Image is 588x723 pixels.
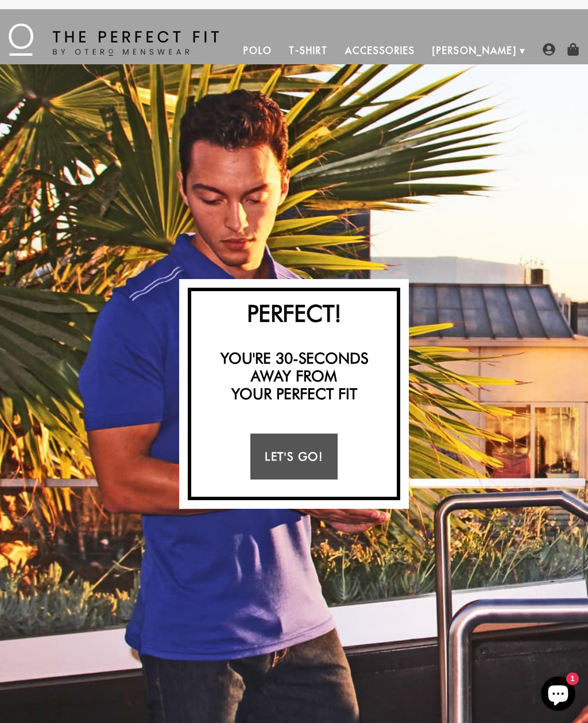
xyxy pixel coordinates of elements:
h3: You're 30-seconds away from your perfect fit [197,349,391,403]
img: user-account-icon.png [543,43,555,56]
img: The Perfect Fit - by Otero Menswear - Logo [9,24,219,56]
a: Polo [235,37,281,64]
h2: Perfect! [197,299,391,327]
a: Accessories [336,37,424,64]
a: Let's Go! [250,434,337,480]
a: [PERSON_NAME] [424,37,525,64]
img: shopping-bag-icon.png [567,43,579,56]
inbox-online-store-chat: Shopify online store chat [537,676,579,714]
a: T-Shirt [280,37,336,64]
